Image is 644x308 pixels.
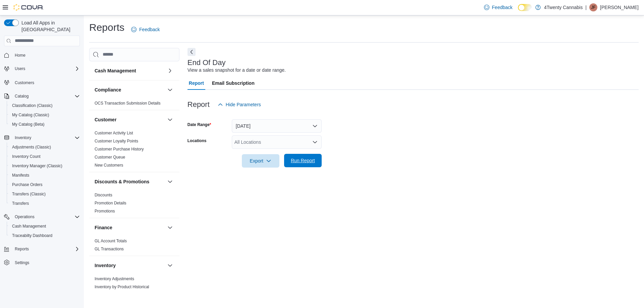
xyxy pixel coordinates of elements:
[89,21,124,34] h1: Reports
[9,190,48,198] a: Transfers (Classic)
[585,3,587,11] p: |
[1,91,83,101] button: Catalog
[7,101,83,110] button: Classification (Classic)
[232,119,322,133] button: [DATE]
[7,120,83,129] button: My Catalog (Beta)
[95,224,112,231] h3: Finance
[19,19,80,33] span: Load All Apps in [GEOGRAPHIC_DATA]
[9,102,55,110] a: Classification (Classic)
[7,152,83,161] button: Inventory Count
[95,238,127,244] span: GL Account Totals
[95,67,136,74] h3: Cash Management
[15,246,29,252] span: Reports
[9,102,80,110] span: Classification (Classic)
[15,66,25,71] span: Users
[9,111,52,119] a: My Catalog (Classic)
[7,231,83,240] button: Traceabilty Dashboard
[95,147,144,151] a: Customer Purchase History
[95,262,116,269] h3: Inventory
[7,142,83,152] button: Adjustments (Classic)
[591,3,595,11] span: JF
[95,86,165,93] button: Compliance
[7,161,83,171] button: Inventory Manager (Classic)
[9,152,43,161] a: Inventory Count
[12,233,52,238] span: Traceabilty Dashboard
[481,1,515,14] a: Feedback
[95,86,121,93] h3: Compliance
[9,152,80,161] span: Inventory Count
[215,98,264,111] button: Hide Parameters
[95,131,133,135] a: Customer Activity List
[9,162,65,170] a: Inventory Manager (Classic)
[9,232,80,240] span: Traceabilty Dashboard
[95,285,149,289] a: Inventory by Product Historical
[12,245,32,253] button: Reports
[9,222,80,230] span: Cash Management
[9,162,80,170] span: Inventory Manager (Classic)
[12,51,28,59] a: Home
[95,192,112,198] span: Discounts
[12,258,80,267] span: Settings
[242,154,279,168] button: Export
[95,178,149,185] h3: Discounts & Promotions
[12,79,37,87] a: Customers
[187,122,211,127] label: Date Range
[9,120,47,128] a: My Catalog (Beta)
[12,182,43,187] span: Purchase Orders
[12,134,80,142] span: Inventory
[166,116,174,124] button: Customer
[9,171,32,179] a: Manifests
[7,180,83,189] button: Purchase Orders
[9,143,54,151] a: Adjustments (Classic)
[246,154,275,168] span: Export
[187,48,196,56] button: Next
[95,200,126,206] span: Promotion Details
[95,292,137,298] span: Inventory Count Details
[1,50,83,60] button: Home
[12,134,34,142] button: Inventory
[12,65,28,73] button: Users
[187,67,286,74] div: View a sales snapshot for a date or date range.
[7,171,83,180] button: Manifests
[12,201,29,206] span: Transfers
[95,224,165,231] button: Finance
[95,247,124,251] a: GL Transactions
[7,222,83,231] button: Cash Management
[95,101,161,106] span: OCS Transaction Submission Details
[95,116,116,123] h3: Customer
[12,144,51,150] span: Adjustments (Classic)
[95,246,124,252] span: GL Transactions
[95,209,115,213] a: Promotions
[95,67,165,74] button: Cash Management
[12,213,80,221] span: Operations
[12,173,29,178] span: Manifests
[9,171,80,179] span: Manifests
[95,208,115,214] span: Promotions
[89,99,179,110] div: Compliance
[13,4,44,11] img: Cova
[212,76,255,90] span: Email Subscription
[226,101,261,108] span: Hide Parameters
[9,111,80,119] span: My Catalog (Classic)
[1,64,83,73] button: Users
[95,276,134,281] a: Inventory Adjustments
[12,154,41,159] span: Inventory Count
[12,103,53,108] span: Classification (Classic)
[95,201,126,205] a: Promotion Details
[544,3,583,11] p: 4Twenty Cannabis
[12,245,80,253] span: Reports
[12,51,80,59] span: Home
[12,92,31,100] button: Catalog
[95,193,112,197] a: Discounts
[95,178,165,185] button: Discounts & Promotions
[12,191,46,197] span: Transfers (Classic)
[15,53,25,58] span: Home
[7,199,83,208] button: Transfers
[7,189,83,199] button: Transfers (Classic)
[95,146,144,152] span: Customer Purchase History
[600,3,639,11] p: [PERSON_NAME]
[12,78,80,86] span: Customers
[95,101,161,106] a: OCS Transaction Submission Details
[95,239,127,243] a: GL Account Totals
